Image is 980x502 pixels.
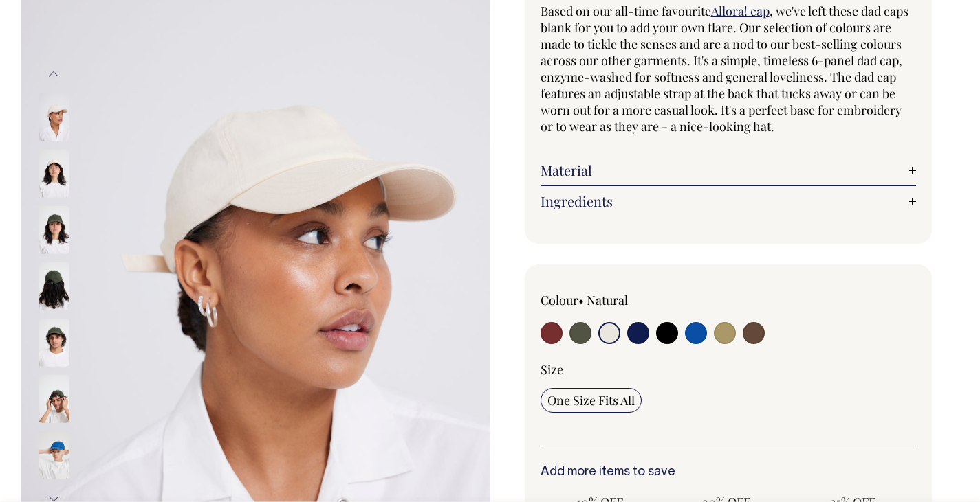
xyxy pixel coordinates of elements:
[547,392,635,409] span: One Size Fits All
[39,262,69,310] img: olive
[578,292,584,308] span: •
[39,93,69,141] img: natural
[39,431,69,479] img: worker-blue
[39,206,69,254] img: olive
[541,466,917,479] h6: Add more items to save
[541,361,917,378] div: Size
[541,193,917,209] a: Ingredients
[587,292,628,308] label: Natural
[541,162,917,179] a: Material
[39,375,69,423] img: olive
[39,150,69,198] img: natural
[541,292,691,308] div: Colour
[711,3,770,19] a: Allora! cap
[541,388,642,413] input: One Size Fits All
[541,3,711,19] span: Based on our all-time favourite
[43,58,64,89] button: Previous
[541,3,908,135] span: , we've left these dad caps blank for you to add your own flare. Our selection of colours are mad...
[39,319,69,367] img: olive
